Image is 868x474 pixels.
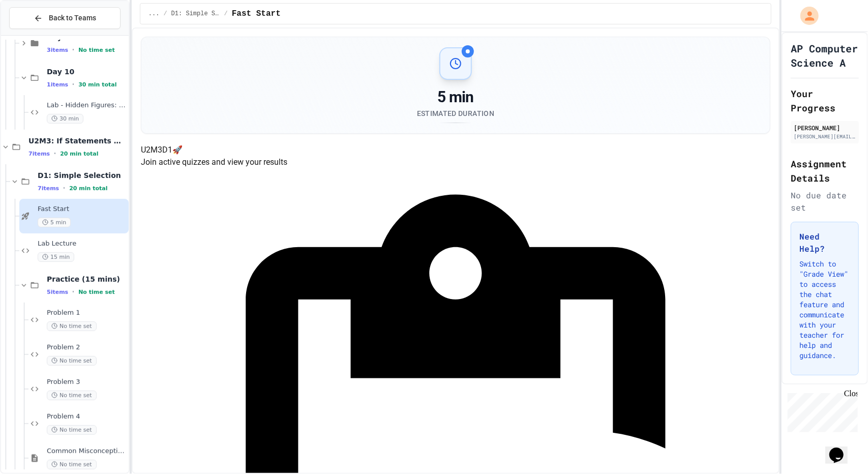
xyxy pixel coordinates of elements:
div: [PERSON_NAME] [794,123,856,132]
span: Day 10 [47,67,127,76]
span: Fast Start [38,205,127,214]
span: D1: Simple Selection [171,10,220,18]
span: Fast Start [232,8,281,20]
span: 3 items [47,47,68,53]
div: Estimated Duration [417,108,494,118]
span: No time set [78,289,115,295]
span: 5 items [47,289,68,295]
span: 30 min total [78,81,116,88]
span: Problem 2 [47,343,127,352]
iframe: chat widget [784,389,858,432]
h3: Need Help? [799,230,850,255]
span: Problem 4 [47,412,127,421]
iframe: chat widget [825,433,858,464]
div: My Account [790,4,821,27]
span: • [63,184,65,192]
span: U2M3: If Statements & Control Flow [28,136,127,145]
span: 20 min total [69,185,107,192]
span: No time set [47,356,97,366]
div: No due date set [791,189,859,214]
span: Problem 1 [47,309,127,317]
span: Practice (15 mins) [47,275,127,284]
span: No time set [47,321,97,331]
span: / [224,10,228,18]
span: 30 min [47,114,83,124]
span: 20 min total [60,151,98,157]
span: / [163,10,167,18]
span: 7 items [38,185,59,192]
span: Problem 3 [47,378,127,387]
span: D1: Simple Selection [38,171,127,180]
button: Back to Teams [9,7,121,29]
span: 5 min [38,218,71,227]
span: Back to Teams [49,13,96,23]
span: No time set [47,460,97,469]
div: [PERSON_NAME][EMAIL_ADDRESS][PERSON_NAME][DOMAIN_NAME] [794,133,856,140]
div: Chat with us now!Close [4,4,70,65]
h2: Your Progress [791,86,859,115]
span: 7 items [28,151,50,157]
h4: U2M3D1 🚀 [141,144,770,156]
span: No time set [47,391,97,400]
p: Switch to "Grade View" to access the chat feature and communicate with your teacher for help and ... [799,259,850,361]
span: • [72,80,74,88]
p: Join active quizzes and view your results [141,156,770,168]
h1: AP Computer Science A [791,41,859,70]
span: Common Misconceptions [47,447,127,456]
span: 1 items [47,81,68,88]
span: 15 min [38,252,74,262]
div: 5 min [417,88,494,106]
span: • [54,150,56,158]
span: ... [148,10,160,18]
span: No time set [47,425,97,435]
span: • [72,288,74,296]
span: • [72,46,74,54]
span: Lab Lecture [38,240,127,248]
span: No time set [78,47,115,53]
h2: Assignment Details [791,157,859,185]
span: Lab - Hidden Figures: Orbital Velocity Calculator [47,101,127,110]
